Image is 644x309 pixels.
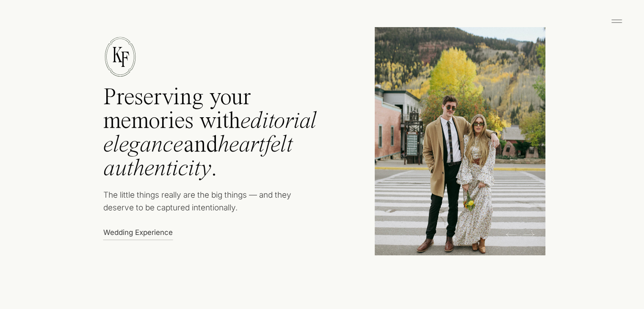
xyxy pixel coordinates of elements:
a: Wedding Experience [103,227,177,236]
a: F [113,49,137,70]
i: heartfelt authenticity [103,133,293,181]
h2: Preserving your memories with and . [103,86,340,187]
a: K [106,44,129,66]
i: editorial elegance [103,110,317,157]
p: The little things really are the big things — and they deserve to be captured intentionally. [103,189,307,219]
